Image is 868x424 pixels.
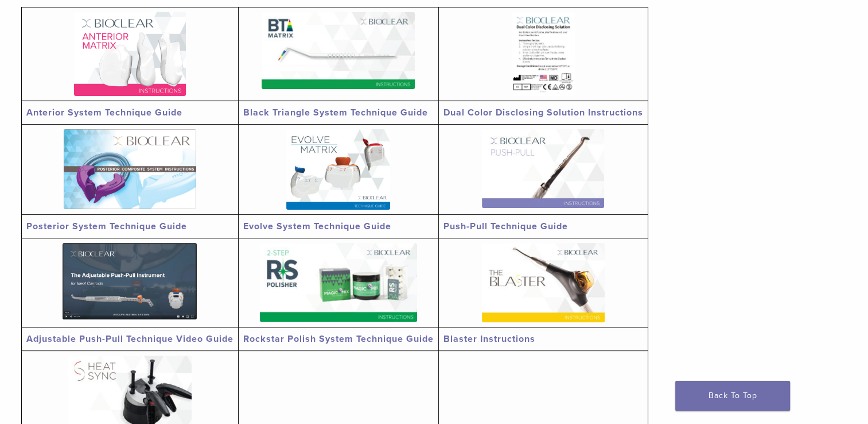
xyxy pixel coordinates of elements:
[243,221,391,232] a: Evolve System Technique Guide
[26,221,187,232] a: Posterior System Technique Guide
[675,381,790,411] a: Back To Top
[243,107,428,118] a: Black Triangle System Technique Guide
[243,333,434,345] a: Rockstar Polish System Technique Guide
[443,107,643,118] a: Dual Color Disclosing Solution Instructions
[26,333,233,345] a: Adjustable Push-Pull Technique Video Guide
[443,221,568,232] a: Push-Pull Technique Guide
[443,333,535,345] a: Blaster Instructions
[26,107,182,118] a: Anterior System Technique Guide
